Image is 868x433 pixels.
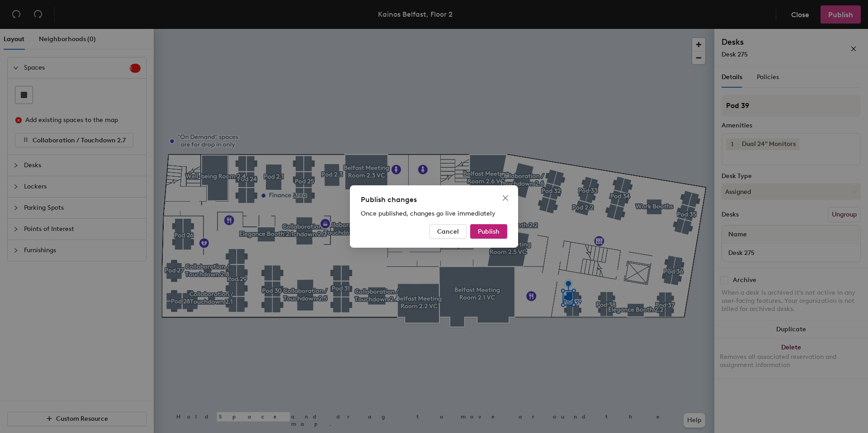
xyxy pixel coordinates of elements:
span: Publish [478,228,500,235]
span: Cancel [437,228,459,235]
button: Close [498,191,513,205]
div: Publish changes [361,194,507,205]
button: Cancel [429,224,467,239]
span: close [502,194,509,202]
span: Close [498,194,513,202]
button: Publish [470,224,507,239]
span: Once published, changes go live immediately [361,210,495,217]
